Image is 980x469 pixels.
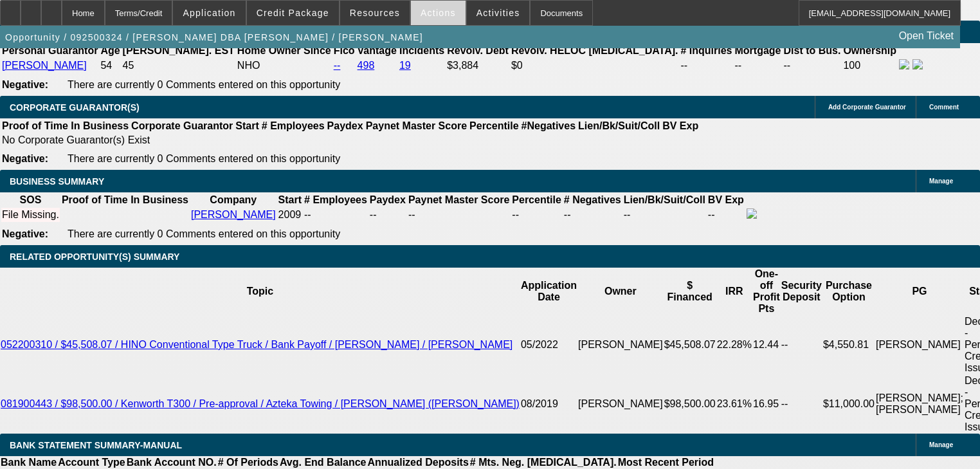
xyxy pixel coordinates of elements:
[577,268,664,315] th: Owner
[1,339,513,350] a: 052200310 / $45,508.07 / HINO Conventional Type Truck / Bank Payoff / [PERSON_NAME] / [PERSON_NAME]
[57,456,126,469] th: Account Type
[278,208,302,222] td: 2009
[358,60,375,71] a: 498
[899,59,909,69] img: facebook-icon.png
[822,268,875,315] th: Purchase Option
[469,456,617,469] th: # Mts. Neg. [MEDICAL_DATA].
[623,208,706,222] td: --
[2,60,87,71] a: [PERSON_NAME]
[350,8,400,18] span: Resources
[929,104,959,111] span: Comment
[577,374,664,434] td: [PERSON_NAME]
[68,153,340,164] span: There are currently 0 Comments entered on this opportunity
[217,456,279,469] th: # Of Periods
[235,120,259,131] b: Start
[842,59,897,73] td: 100
[191,209,276,220] a: [PERSON_NAME]
[68,228,340,239] span: There are currently 0 Comments entered on this opportunity
[781,374,822,434] td: --
[929,178,953,185] span: Manage
[446,59,509,73] td: $3,884
[707,208,745,222] td: --
[340,1,410,25] button: Resources
[783,59,842,73] td: --
[408,209,509,221] div: --
[822,374,875,434] td: $11,000.00
[278,194,302,205] b: Start
[68,79,340,90] span: There are currently 0 Comments entered on this opportunity
[929,441,953,448] span: Manage
[716,268,752,315] th: IRR
[304,194,367,205] b: # Employees
[680,59,732,73] td: --
[512,209,561,221] div: --
[467,1,530,25] button: Activities
[5,32,423,42] span: Opportunity / 092500324 / [PERSON_NAME] DBA [PERSON_NAME] / [PERSON_NAME]
[131,120,233,131] b: Corporate Guarantor
[367,456,469,469] th: Annualized Deposits
[399,60,411,71] a: 19
[843,45,896,56] b: Ownership
[10,102,140,113] span: CORPORATE GUARANTOR(S)
[617,456,714,469] th: Most Recent Period
[1,120,129,133] th: Proof of Time In Business
[262,120,325,131] b: # Employees
[421,8,456,18] span: Actions
[100,59,120,73] td: 54
[664,374,716,434] td: $98,500.00
[716,315,752,374] td: 22.28%
[912,59,923,69] img: linkedin-icon.png
[752,268,781,315] th: One-off Profit Pts
[752,315,781,374] td: 12.44
[624,194,705,205] b: Lien/Bk/Suit/Coll
[279,456,367,469] th: Avg. End Balance
[2,228,48,239] b: Negative:
[511,59,679,73] td: $0
[2,153,48,164] b: Negative:
[735,45,781,56] b: Mortgage
[894,25,959,47] a: Open Ticket
[520,374,577,434] td: 08/2019
[366,120,467,131] b: Paynet Master Score
[822,315,875,374] td: $4,550.81
[680,45,732,56] b: # Inquiries
[564,194,621,205] b: # Negatives
[747,208,757,219] img: facebook-icon.png
[408,194,509,205] b: Paynet Master Score
[1,398,520,409] a: 081900443 / $98,500.00 / Kenworth T300 / Pre-approval / Azteka Towing / [PERSON_NAME] ([PERSON_NA...
[578,120,660,131] b: Lien/Bk/Suit/Coll
[577,315,664,374] td: [PERSON_NAME]
[664,315,716,374] td: $45,508.07
[781,315,822,374] td: --
[469,120,518,131] b: Percentile
[512,194,561,205] b: Percentile
[664,268,716,315] th: $ Financed
[662,120,698,131] b: BV Exp
[257,8,329,18] span: Credit Package
[522,120,576,131] b: #Negatives
[61,194,189,207] th: Proof of Time In Business
[122,59,235,73] td: 45
[734,59,782,73] td: --
[564,209,621,221] div: --
[875,374,964,434] td: [PERSON_NAME]; [PERSON_NAME]
[237,59,332,73] td: NHO
[784,45,841,56] b: Dist to Bus.
[520,268,577,315] th: Application Date
[875,315,964,374] td: [PERSON_NAME]
[716,374,752,434] td: 23.61%
[708,194,744,205] b: BV Exp
[304,209,311,220] span: --
[828,104,906,111] span: Add Corporate Guarantor
[411,1,466,25] button: Actions
[875,268,964,315] th: PG
[10,252,179,262] span: RELATED OPPORTUNITY(S) SUMMARY
[2,209,59,221] div: File Missing.
[210,194,257,205] b: Company
[370,194,406,205] b: Paydex
[447,45,509,56] b: Revolv. Debt
[183,8,235,18] span: Application
[247,1,339,25] button: Credit Package
[10,440,182,450] span: BANK STATEMENT SUMMARY-MANUAL
[2,79,48,90] b: Negative:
